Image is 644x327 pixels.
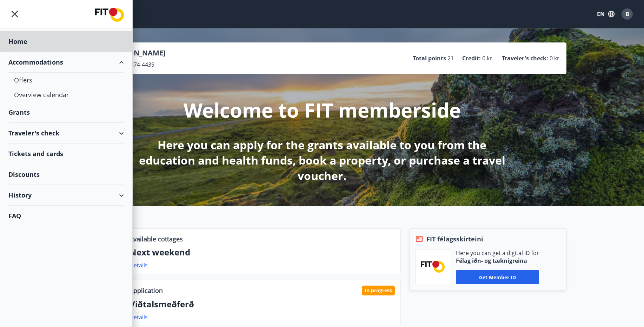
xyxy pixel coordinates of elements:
div: Traveler's check [8,123,124,144]
span: 0 kr. [482,54,493,62]
a: Details [130,313,148,321]
img: FPQVkF9lTnNbbaRSFyT17YYeljoOGk5m51IhT0bO.png [421,261,445,272]
span: 21 [447,54,454,62]
div: Discounts [8,164,124,185]
button: menu [8,8,21,20]
p: Total points [413,54,446,62]
p: Traveler's check : [502,54,548,62]
div: Tickets and cards [8,144,124,164]
div: Offers [14,73,118,87]
img: union_logo [95,8,124,22]
p: Félag iðn- og tæknigreina [456,257,539,265]
p: Next weekend [130,246,395,258]
span: 120374-4439 [121,61,154,68]
p: Credit : [462,54,481,62]
p: [PERSON_NAME] [109,48,166,58]
div: Accommodations [8,52,124,73]
button: B [619,6,636,22]
button: Get member ID [456,270,539,284]
div: Overview calendar [14,87,118,102]
p: Welcome to FIT memberside [184,96,461,123]
p: Here you can get a digital ID for [456,249,539,257]
div: FAQ [8,206,124,226]
span: FIT félagsskírteini [426,234,483,243]
p: Here you can apply for the grants available to you from the education and health funds, book a pr... [137,137,507,183]
span: B [625,10,629,18]
div: Home [8,31,124,52]
div: History [8,185,124,206]
div: In progress [362,286,395,295]
p: Available cottages [130,234,183,243]
div: Grants [8,102,124,123]
p: Application [130,286,163,295]
button: EN [594,8,617,20]
a: Details [130,261,148,269]
p: Viðtalsmeðferð [130,298,395,310]
span: 0 kr. [550,54,561,62]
